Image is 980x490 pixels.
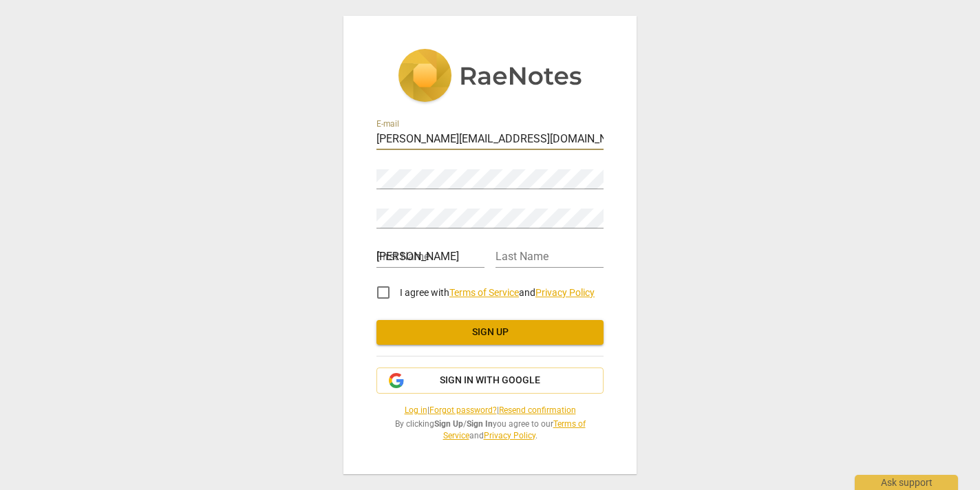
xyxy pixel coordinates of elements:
span: | | [376,405,604,416]
span: Sign up [387,326,593,339]
button: Sign in with Google [376,367,604,394]
span: I agree with and [400,287,595,298]
a: Resend confirmation [499,405,576,415]
span: By clicking / you agree to our and . [376,418,604,441]
b: Sign In [467,419,493,429]
div: Ask support [855,475,958,490]
a: Privacy Policy [484,431,535,440]
span: Sign in with Google [440,374,540,387]
a: Terms of Service [449,287,519,298]
img: 5ac2273c67554f335776073100b6d88f.svg [398,49,582,105]
button: Sign up [376,320,604,345]
b: Sign Up [434,419,463,429]
a: Forgot password? [429,405,497,415]
label: E-mail [376,120,399,129]
a: Privacy Policy [535,287,595,298]
a: Log in [405,405,427,415]
a: Terms of Service [443,419,586,440]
